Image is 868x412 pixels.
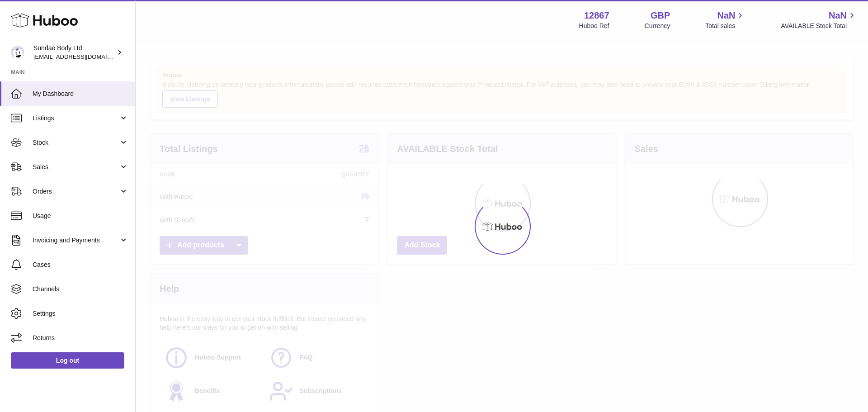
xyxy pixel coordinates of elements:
[651,9,670,22] strong: GBP
[33,44,115,61] div: Sundae Body Ltd
[33,212,128,220] span: Usage
[11,352,124,369] a: Log out
[33,187,119,196] span: Orders
[33,163,119,171] span: Sales
[33,285,128,294] span: Channels
[781,9,857,30] a: NaN AVAILABLE Stock Total
[33,90,128,98] span: My Dashboard
[645,22,670,30] div: Currency
[33,260,128,269] span: Cases
[781,22,857,30] span: AVAILABLE Stock Total
[829,9,847,22] span: NaN
[717,9,735,22] span: NaN
[33,114,119,123] span: Listings
[33,53,133,60] span: [EMAIL_ADDRESS][DOMAIN_NAME]
[705,22,745,30] span: Total sales
[11,46,24,59] img: internalAdmin-12867@internal.huboo.com
[579,22,609,30] div: Huboo Ref
[33,236,119,245] span: Invoicing and Payments
[33,309,128,318] span: Settings
[33,138,119,147] span: Stock
[584,9,609,22] strong: 12867
[705,9,745,30] a: NaN Total sales
[33,334,128,342] span: Returns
